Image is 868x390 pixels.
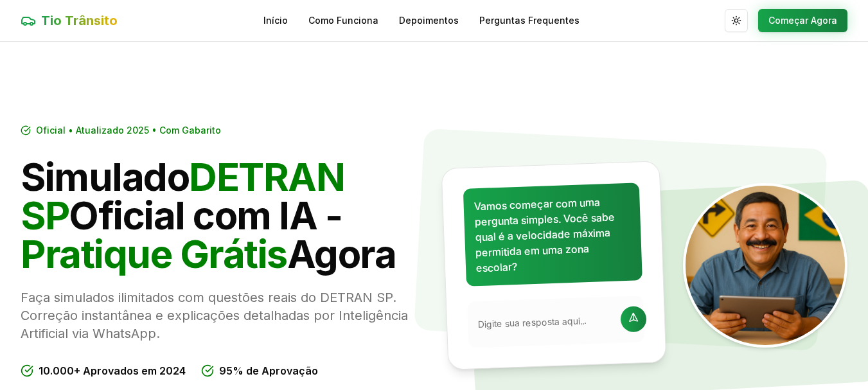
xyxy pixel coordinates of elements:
input: Digite sua resposta aqui... [477,314,613,331]
img: Tio Trânsito [683,183,847,348]
span: DETRAN SP [21,154,344,238]
h1: Simulado Oficial com IA - Agora [21,157,424,273]
p: Vamos começar com uma pergunta simples. Você sabe qual é a velocidade máxima permitida em uma zon... [474,193,632,276]
span: Pratique Grátis [21,231,287,277]
span: 10.000+ Aprovados em 2024 [39,363,186,378]
a: Perguntas Frequentes [479,14,580,27]
a: Início [263,14,288,27]
span: Tio Trânsito [41,12,118,30]
a: Tio Trânsito [21,12,118,30]
span: 95% de Aprovação [219,363,318,378]
button: Começar Agora [758,9,847,32]
a: Depoimentos [399,14,459,27]
p: Faça simulados ilimitados com questões reais do DETRAN SP. Correção instantânea e explicações det... [21,288,424,342]
a: Como Funciona [308,14,378,27]
span: Oficial • Atualizado 2025 • Com Gabarito [36,124,221,137]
